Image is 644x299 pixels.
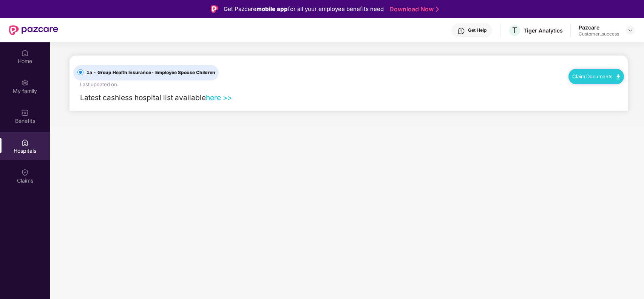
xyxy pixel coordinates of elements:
img: svg+xml;base64,PHN2ZyBpZD0iQ2xhaW0iIHhtbG5zPSJodHRwOi8vd3d3LnczLm9yZy8yMDAwL3N2ZyIgd2lkdGg9IjIwIi... [21,169,29,176]
img: New Pazcare Logo [9,25,58,35]
img: svg+xml;base64,PHN2ZyB3aWR0aD0iMjAiIGhlaWdodD0iMjAiIHZpZXdCb3g9IjAgMCAyMCAyMCIgZmlsbD0ibm9uZSIgeG... [21,79,29,87]
div: Customer_success [579,31,619,37]
a: Claim Documents [572,73,620,79]
span: T [512,26,517,35]
strong: mobile app [256,5,288,12]
div: Pazcare [579,24,619,31]
img: svg+xml;base64,PHN2ZyBpZD0iQmVuZWZpdHMiIHhtbG5zPSJodHRwOi8vd3d3LnczLm9yZy8yMDAwL3N2ZyIgd2lkdGg9Ij... [21,109,29,116]
img: Logo [211,5,218,13]
img: Stroke [436,5,439,13]
div: Get Help [468,27,486,33]
img: svg+xml;base64,PHN2ZyB4bWxucz0iaHR0cDovL3d3dy53My5vcmcvMjAwMC9zdmciIHdpZHRoPSIxMC40IiBoZWlnaHQ9Ij... [616,74,620,79]
img: svg+xml;base64,PHN2ZyBpZD0iRHJvcGRvd24tMzJ4MzIiIHhtbG5zPSJodHRwOi8vd3d3LnczLm9yZy8yMDAwL3N2ZyIgd2... [627,27,633,33]
span: - Employee Spouse Children [151,70,215,75]
a: here >> [206,93,232,102]
div: Get Pazcare for all your employee benefits need [224,5,384,14]
span: 1a - Group Health Insurance [83,69,218,76]
div: Last updated on . [80,81,118,88]
img: svg+xml;base64,PHN2ZyBpZD0iSGVscC0zMngzMiIgeG1sbnM9Imh0dHA6Ly93d3cudzMub3JnLzIwMDAvc3ZnIiB3aWR0aD... [457,27,465,35]
img: svg+xml;base64,PHN2ZyBpZD0iSG9zcGl0YWxzIiB4bWxucz0iaHR0cDovL3d3dy53My5vcmcvMjAwMC9zdmciIHdpZHRoPS... [21,139,29,146]
span: Latest cashless hospital list available [80,93,206,102]
a: Download Now [389,5,437,13]
div: Tiger Analytics [524,27,563,34]
img: svg+xml;base64,PHN2ZyBpZD0iSG9tZSIgeG1sbnM9Imh0dHA6Ly93d3cudzMub3JnLzIwMDAvc3ZnIiB3aWR0aD0iMjAiIG... [21,49,29,57]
